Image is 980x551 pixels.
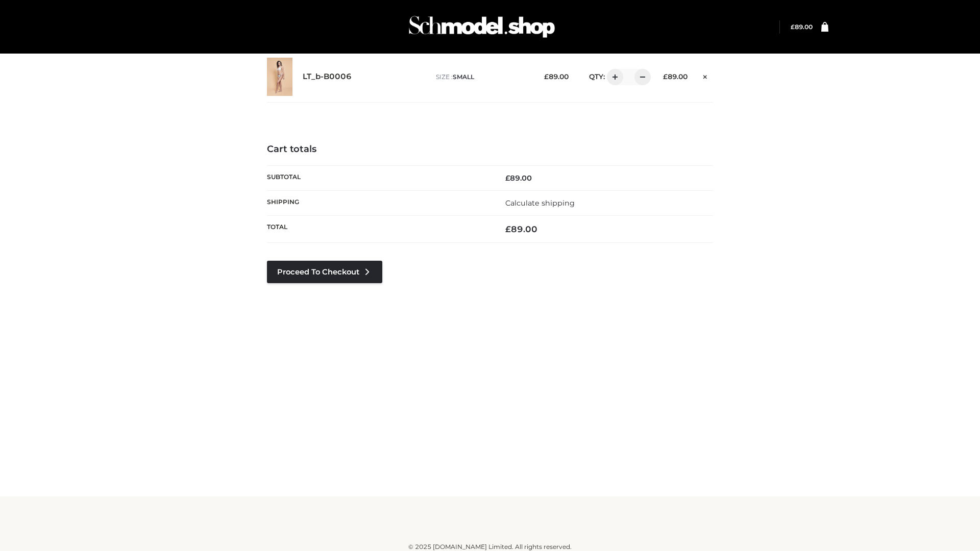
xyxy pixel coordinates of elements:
h4: Cart totals [267,144,713,155]
a: Calculate shipping [505,198,575,208]
bdi: 89.00 [505,173,532,183]
span: £ [663,72,668,81]
a: £89.00 [791,23,813,31]
span: SMALL [453,73,474,81]
span: £ [505,173,510,183]
a: LT_b-B0006 [303,72,352,82]
th: Subtotal [267,165,490,190]
bdi: 89.00 [663,72,688,81]
span: £ [505,224,511,234]
span: £ [544,72,549,81]
th: Shipping [267,190,490,215]
bdi: 89.00 [791,23,813,31]
p: size : [436,72,528,82]
a: Remove this item [698,69,713,82]
div: QTY: [579,69,647,85]
bdi: 89.00 [505,224,537,234]
th: Total [267,216,490,243]
a: Proceed to Checkout [267,261,382,283]
span: £ [791,23,795,31]
bdi: 89.00 [544,72,569,81]
img: Schmodel Admin 964 [405,7,558,47]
